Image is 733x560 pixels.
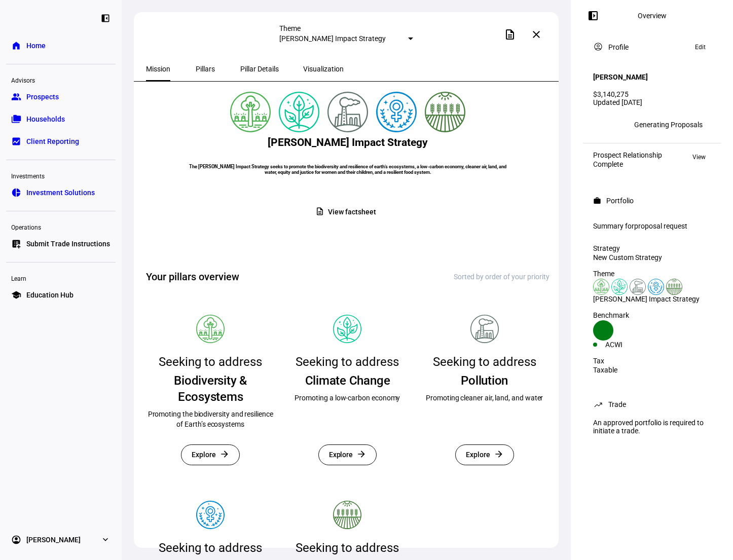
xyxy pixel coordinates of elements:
div: Summary for [593,222,711,230]
img: Pillar icon [470,315,499,343]
h2: Your pillars overview [146,270,239,284]
div: Seeking to address [433,351,536,372]
div: [PERSON_NAME] Impact Strategy [593,295,711,303]
img: climateChange.colored.svg [279,92,319,132]
div: Prospect Relationship [593,151,662,159]
div: Promoting the biodiversity and resilience of Earth’s ecosystems [146,409,275,429]
mat-icon: arrow_forward [494,449,504,459]
mat-icon: close [530,28,542,41]
span: Submit Trade Instructions [26,239,110,249]
img: Pillar icon [196,501,225,529]
span: Home [26,41,46,51]
eth-mat-symbol: group [11,92,21,102]
span: Explore [466,445,490,465]
eth-panel-overview-card-header: Trade [593,398,711,410]
div: Pollution [461,372,508,389]
mat-icon: trending_up [593,399,603,409]
div: Investments [6,168,116,182]
span: Mission [146,65,170,72]
div: Portfolio [606,197,634,205]
span: Client Reporting [26,136,79,146]
div: Overview [638,12,667,20]
button: View factsheet [307,202,388,222]
mat-icon: left_panel_open [587,10,599,22]
div: An approved portfolio is required to initiate a trade. [587,415,717,439]
img: Pillar icon [333,501,361,529]
img: womensRights.colored.svg [648,279,664,295]
eth-panel-overview-card-header: Profile [593,41,711,53]
eth-mat-symbol: pie_chart [11,188,21,198]
span: Visualization [303,65,344,72]
div: Taxable [593,366,711,374]
img: Pillar icon [333,315,361,343]
eth-mat-symbol: left_panel_close [100,13,111,23]
div: ACWI [605,341,652,349]
div: Seeking to address [296,351,399,372]
span: [PERSON_NAME] [26,535,81,545]
span: Education Hub [26,290,74,300]
img: pollution.colored.svg [327,92,368,132]
span: Prospects [26,92,59,102]
a: groupProspects [6,87,116,107]
mat-icon: description [315,207,324,216]
eth-mat-symbol: school [11,290,21,300]
div: Profile [608,43,629,51]
span: View factsheet [328,202,376,222]
span: Households [26,114,65,124]
button: View [687,151,711,163]
mat-select-trigger: [PERSON_NAME] Impact Strategy [279,34,386,43]
div: Seeking to address [296,537,399,558]
img: womensRights.colored.svg [376,92,417,132]
span: Explore [192,445,216,465]
div: Biodiversity & Ecosystems [146,372,275,405]
img: Pillar icon [196,315,225,343]
h4: [PERSON_NAME] [593,73,648,81]
a: bid_landscapeClient Reporting [6,131,116,152]
div: Generating Proposals [634,121,703,129]
div: Promoting cleaner air, land, and water [426,393,543,429]
img: deforestation.colored.svg [230,92,271,132]
mat-icon: work [593,197,601,205]
eth-mat-symbol: folder_copy [11,114,21,124]
button: Explore [181,444,240,465]
a: pie_chartInvestment Solutions [6,182,116,203]
div: Benchmark [593,311,711,319]
span: KK [597,121,605,128]
div: Operations [6,219,116,234]
div: Promoting a low-carbon economy [295,393,400,429]
span: SS [613,121,620,128]
a: folder_copyHouseholds [6,109,116,129]
img: deforestation.colored.svg [593,279,609,295]
div: New Custom Strategy [593,253,711,262]
div: Complete [593,160,662,168]
eth-mat-symbol: expand_more [100,535,111,545]
div: Updated [DATE] [593,98,711,106]
span: Pillars [196,65,215,72]
span: Edit [695,41,706,53]
mat-icon: arrow_forward [219,449,230,459]
div: Advisors [6,72,116,87]
button: Explore [455,444,514,465]
span: Investment Solutions [26,188,95,198]
eth-mat-symbol: list_alt_add [11,239,21,249]
img: pollution.colored.svg [630,279,646,295]
button: Edit [690,41,711,53]
eth-mat-symbol: home [11,41,21,51]
a: homeHome [6,35,116,56]
span: proposal request [634,222,687,230]
div: Tax [593,357,711,365]
img: sustainableAgriculture.colored.svg [666,279,682,295]
mat-icon: description [504,28,516,41]
eth-panel-overview-card-header: Portfolio [593,195,711,207]
div: Seeking to address [159,351,262,372]
div: Strategy [593,244,711,252]
div: Theme [279,24,413,32]
div: Seeking to address [159,537,262,558]
eth-mat-symbol: bid_landscape [11,136,21,146]
img: climateChange.colored.svg [611,279,628,295]
span: Explore [329,445,353,465]
h2: [PERSON_NAME] Impact Strategy [268,136,428,148]
span: Pillar Details [240,65,279,72]
span: View [692,151,706,163]
eth-mat-symbol: account_circle [11,535,21,545]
